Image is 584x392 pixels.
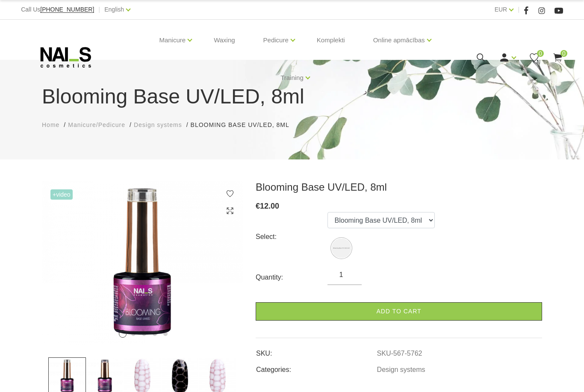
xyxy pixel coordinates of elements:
[131,332,136,336] button: 2 of 5
[560,50,567,57] span: 0
[104,4,124,15] a: English
[310,20,352,61] a: Komplekti
[256,359,377,375] td: Categories:
[529,52,540,63] a: 0
[159,23,186,57] a: Manicure
[191,121,298,130] li: Blooming Base UV/LED, 8ml
[263,23,289,57] a: Pedicure
[537,50,544,57] span: 0
[134,121,182,130] a: Design systems
[42,121,59,128] span: Home
[552,52,563,63] a: 0
[256,202,260,210] span: €
[260,202,279,210] span: 12.00
[256,271,327,284] div: Quantity:
[42,181,243,345] img: ...
[42,121,59,130] a: Home
[256,342,377,359] td: SKU:
[377,366,425,374] a: Design systems
[40,6,94,13] a: [PHONE_NUMBER]
[98,4,100,15] span: |
[256,302,542,321] a: Add to cart
[256,181,542,194] h3: Blooming Base UV/LED, 8ml
[256,230,327,244] div: Select:
[50,189,73,200] span: +Video
[40,6,94,13] span: [PHONE_NUMBER]
[142,332,146,336] button: 3 of 5
[153,332,157,336] button: 4 of 5
[134,121,182,128] span: Design systems
[495,4,507,15] a: EUR
[119,330,127,338] button: 1 of 5
[373,23,425,57] a: Online apmācības
[280,61,304,95] a: Training
[21,4,94,15] div: Call Us
[518,4,519,15] span: |
[207,20,242,61] a: Waxing
[332,239,351,258] img: Blooming Base UV/LED, 8ml
[68,121,125,128] span: Manicure/Pedicure
[68,121,125,130] a: Manicure/Pedicure
[163,332,168,336] button: 5 of 5
[377,350,422,357] a: SKU-567-5762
